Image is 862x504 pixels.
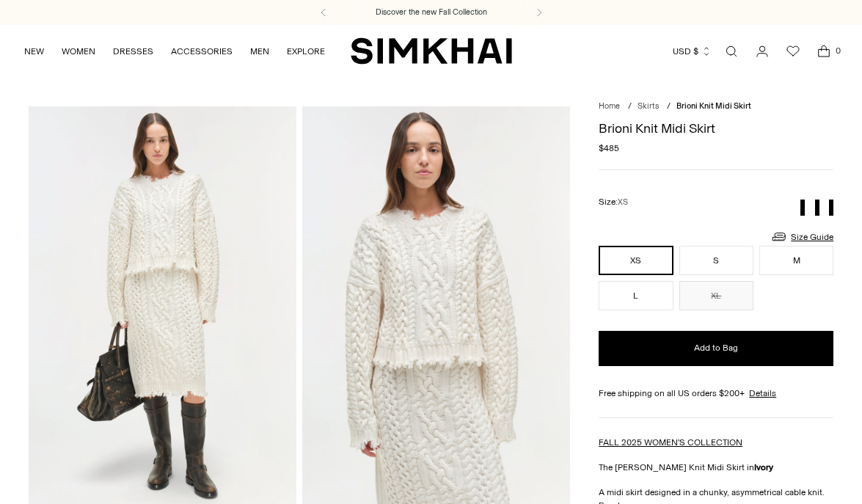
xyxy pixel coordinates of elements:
span: 0 [831,44,844,57]
button: XS [599,246,673,275]
div: / [667,101,671,113]
a: NEW [24,35,44,67]
button: S [679,246,753,275]
a: EXPLORE [287,35,325,67]
button: L [599,281,673,310]
p: The [PERSON_NAME] Knit Midi Skirt in [599,461,833,474]
a: Open cart modal [809,37,839,66]
span: Brioni Knit Midi Skirt [676,101,751,111]
button: Add to Bag [599,331,833,366]
a: Wishlist [778,37,808,66]
a: DRESSES [113,35,153,67]
a: ACCESSORIES [171,35,233,67]
span: XS [618,197,628,207]
label: Size: [599,195,628,209]
a: Size Guide [770,227,833,246]
h1: Brioni Knit Midi Skirt [599,122,833,135]
a: Discover the new Fall Collection [376,7,487,18]
a: Details [749,387,776,400]
div: / [628,101,632,113]
strong: Ivory [754,462,773,472]
a: Go to the account page [748,37,777,66]
button: M [759,246,833,275]
div: Free shipping on all US orders $200+ [599,387,833,400]
a: FALL 2025 WOMEN'S COLLECTION [599,437,742,448]
nav: breadcrumbs [599,101,833,113]
a: SIMKHAI [351,37,512,65]
a: Home [599,101,620,111]
button: XL [679,281,753,310]
button: USD $ [673,35,712,67]
a: MEN [250,35,269,67]
span: Add to Bag [694,342,738,354]
a: WOMEN [62,35,95,67]
span: $485 [599,142,619,155]
a: Skirts [638,101,659,111]
a: Open search modal [717,37,746,66]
